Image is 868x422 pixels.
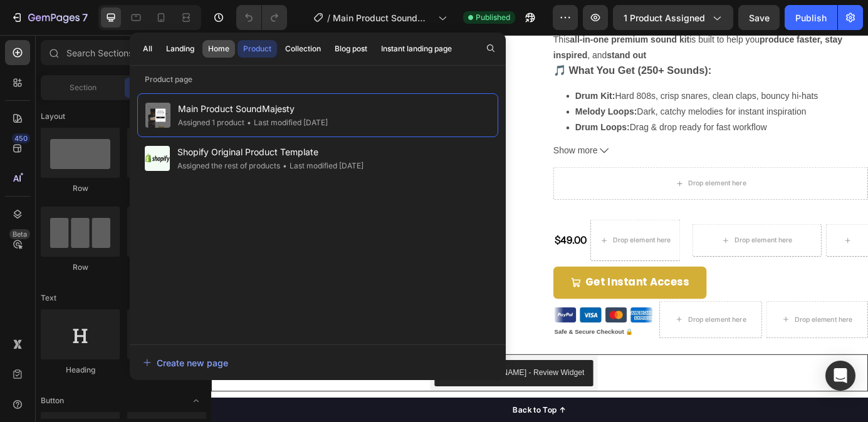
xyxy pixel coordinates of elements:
[9,229,30,239] div: Beta
[613,5,733,30] button: 1 product assigned
[12,133,30,143] div: 450
[247,118,251,127] span: •
[417,79,752,97] li: Dark, catchy melodies for instant inspiration
[329,40,373,58] button: Blog post
[460,230,526,240] div: Drop element here
[41,395,64,406] span: Button
[41,364,120,376] div: Heading
[392,123,442,142] span: Show more
[130,73,506,86] p: Product page
[825,361,855,391] div: Open Intercom Messenger
[280,40,327,58] button: Collection
[202,40,235,58] button: Home
[41,183,120,194] div: Row
[41,40,206,65] input: Search Sections & Elements
[476,12,510,23] span: Published
[127,183,206,194] div: Row
[795,11,827,24] div: Publish
[333,11,433,24] span: Main Product SoundMajesty
[335,43,367,54] div: Blog post
[41,262,120,273] div: Row
[142,350,493,375] button: Create new page
[41,111,65,122] span: Layout
[785,5,837,30] button: Publish
[599,230,666,240] div: Drop element here
[392,123,752,142] button: Show more
[186,391,206,411] span: Toggle open
[507,311,624,329] img: Credit Card Icons
[327,11,330,24] span: /
[393,336,483,343] strong: Safe & Secure Checkout 🔒
[546,321,612,331] div: Drop element here
[143,356,228,369] div: Create new page
[429,272,547,294] div: Get Instant Access
[127,364,206,376] div: Text Block
[256,372,437,402] button: Judge.me - Review Widget
[177,145,363,160] span: Shopify Original Product Template
[291,379,427,393] div: [DOMAIN_NAME] - Review Widget
[624,11,705,24] span: 1 product assigned
[238,40,277,58] button: Product
[417,82,488,93] strong: Melody Loops:
[70,82,97,93] span: Section
[392,227,432,244] div: $49.00
[244,116,328,129] div: Last modified [DATE]
[417,97,752,115] li: Drag & drop ready for fast workflow
[160,40,200,58] button: Landing
[243,43,271,54] div: Product
[390,311,507,329] img: Credit Card Icons
[178,101,328,116] span: Main Product SoundMajesty
[375,40,458,58] button: Instant landing page
[546,165,613,175] div: Drop element here
[166,43,194,54] div: Landing
[177,160,280,172] div: Assigned the rest of products
[178,116,244,129] div: Assigned 1 product
[266,379,281,394] img: Judgeme.png
[82,10,88,25] p: 7
[5,5,93,30] button: 7
[417,64,463,75] strong: Drum Kit:
[41,292,56,304] span: Text
[280,160,363,172] div: Last modified [DATE]
[137,40,158,58] button: All
[417,61,752,79] li: Hard 808s, crisp snares, clean claps, bouncy hi-hats
[738,5,780,30] button: Save
[127,262,206,273] div: Row
[211,35,868,422] iframe: Design area
[285,43,321,54] div: Collection
[749,13,770,23] span: Save
[283,161,287,170] span: •
[236,5,287,30] div: Undo/Redo
[392,265,567,301] button: Get Instant Access
[381,43,452,54] div: Instant landing page
[143,43,152,54] div: All
[668,321,735,331] div: Drop element here
[208,43,229,54] div: Home
[417,100,479,111] strong: Drum Loops:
